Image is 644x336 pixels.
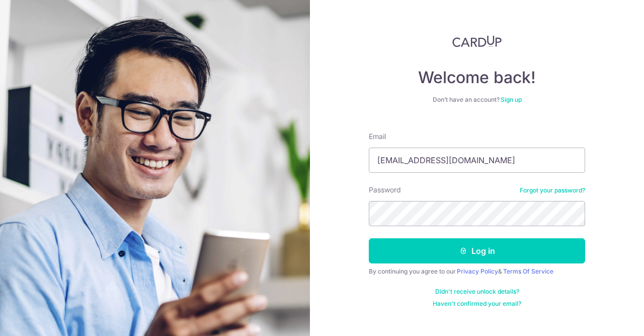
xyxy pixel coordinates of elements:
div: Don’t have an account? [369,96,585,104]
label: Email [369,131,386,142]
label: Password [369,185,401,195]
a: Haven't confirmed your email? [433,300,521,308]
a: Forgot your password? [520,186,585,194]
a: Sign up [501,96,522,103]
input: Enter your Email [369,148,585,173]
a: Privacy Policy [457,267,498,275]
a: Terms Of Service [503,267,553,275]
div: By continuing you agree to our & [369,267,585,276]
h4: Welcome back! [369,68,585,88]
a: Didn't receive unlock details? [435,288,519,296]
button: Log in [369,238,585,263]
img: CardUp Logo [452,35,502,47]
